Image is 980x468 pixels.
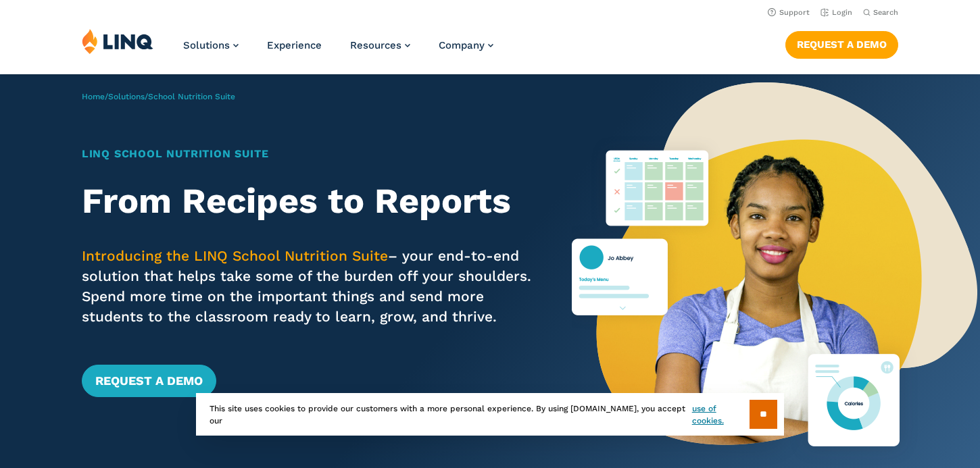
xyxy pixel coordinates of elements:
div: This site uses cookies to provide our customers with a more personal experience. By using [DOMAIN... [196,393,784,436]
span: Resources [350,39,401,51]
span: / / [82,92,235,101]
a: use of cookies. [692,402,750,427]
a: Login [820,8,852,17]
a: Request a Demo [785,31,898,58]
h1: LINQ School Nutrition Suite [82,146,532,162]
span: Solutions [183,39,230,51]
span: School Nutrition Suite [148,92,235,101]
a: Home [82,92,105,101]
a: Solutions [108,92,145,101]
a: Solutions [183,39,239,51]
span: Introducing the LINQ School Nutrition Suite [82,247,388,264]
a: Request a Demo [82,365,216,397]
a: Experience [267,39,322,51]
span: Search [873,8,898,17]
h2: From Recipes to Reports [82,181,532,222]
a: Support [768,8,810,17]
span: Company [439,39,485,51]
p: – your end-to-end solution that helps take some of the burden off your shoulders. Spend more time... [82,246,532,327]
nav: Primary Navigation [183,28,493,73]
a: Company [439,39,493,51]
a: Resources [350,39,410,51]
nav: Button Navigation [785,28,898,58]
img: LINQ | K‑12 Software [82,28,153,54]
button: Open Search Bar [863,7,898,18]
